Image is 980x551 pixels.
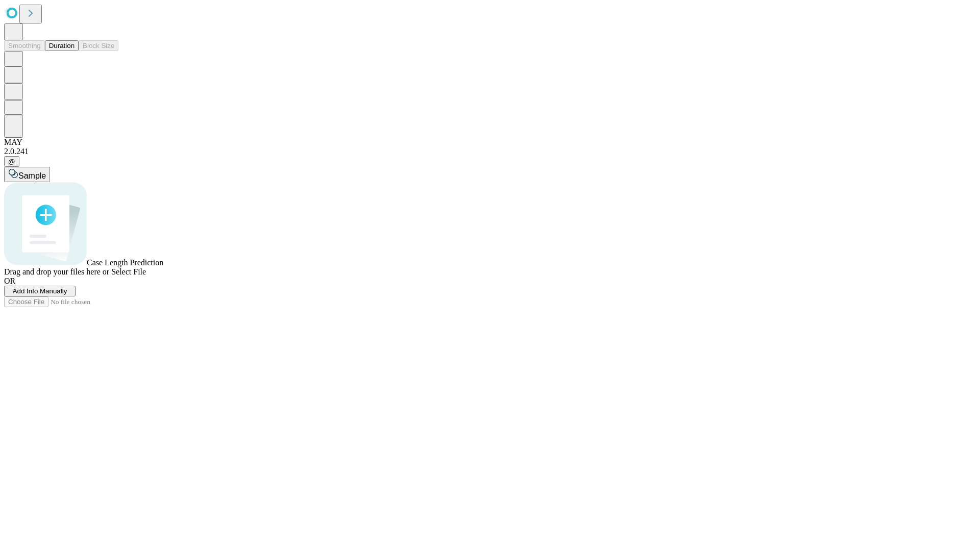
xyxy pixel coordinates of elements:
[45,40,79,51] button: Duration
[18,171,46,180] span: Sample
[111,267,146,276] span: Select File
[4,167,50,182] button: Sample
[87,258,163,267] span: Case Length Prediction
[4,286,76,296] button: Add Info Manually
[4,267,109,276] span: Drag and drop your files here or
[4,156,19,167] button: @
[79,40,118,51] button: Block Size
[4,147,976,156] div: 2.0.241
[13,287,67,295] span: Add Info Manually
[8,158,15,165] span: @
[4,40,45,51] button: Smoothing
[4,138,976,147] div: MAY
[4,277,15,285] span: OR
